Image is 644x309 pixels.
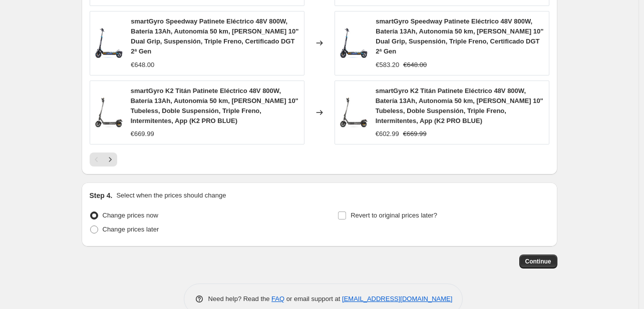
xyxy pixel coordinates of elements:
[351,211,437,219] span: Revert to original prices later?
[284,295,342,302] span: or email support at
[403,60,427,70] strike: €648.00
[342,295,452,302] a: [EMAIL_ADDRESS][DOMAIN_NAME]
[95,97,123,127] img: 51EH0ZK0YxL._AC_SL1500_80x.jpg
[376,60,399,70] div: €583.20
[525,257,551,265] span: Continue
[90,190,113,200] h2: Step 4.
[103,211,158,219] span: Change prices now
[403,129,427,139] strike: €669.99
[131,129,154,139] div: €669.99
[271,295,284,302] a: FAQ
[131,60,154,70] div: €648.00
[131,87,298,124] span: smartGyro K2 Titán Patinete Eléctrico 48V 800W, Batería 13Ah, Autonomía 50 km, [PERSON_NAME] 10" ...
[376,17,543,55] span: smartGyro Speedway Patinete Eléctrico 48V 800W, Batería 13Ah, Autonomía 50 km, [PERSON_NAME] 10" ...
[376,87,543,124] span: smartGyro K2 Titán Patinete Eléctrico 48V 800W, Batería 13Ah, Autonomía 50 km, [PERSON_NAME] 10" ...
[131,17,298,55] span: smartGyro Speedway Patinete Eléctrico 48V 800W, Batería 13Ah, Autonomía 50 km, [PERSON_NAME] 10" ...
[340,97,368,127] img: 51EH0ZK0YxL._AC_SL1500_80x.jpg
[95,28,123,58] img: 51rY-UonKIL._AC_SL1500_80x.jpg
[340,28,368,58] img: 51rY-UonKIL._AC_SL1500_80x.jpg
[90,152,117,166] nav: Pagination
[103,225,159,233] span: Change prices later
[519,254,557,268] button: Continue
[376,129,399,139] div: €602.99
[208,295,272,302] span: Need help? Read the
[103,152,117,166] button: Next
[116,190,226,200] p: Select when the prices should change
